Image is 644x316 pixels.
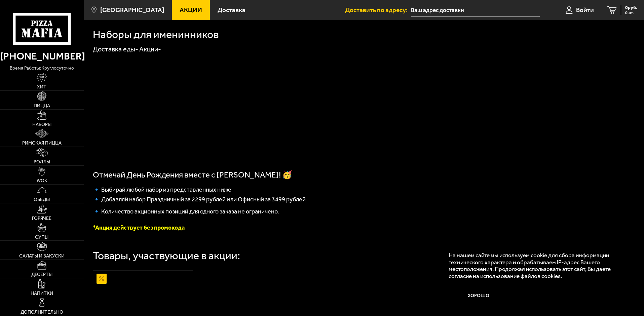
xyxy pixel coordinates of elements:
[34,197,50,202] span: Обеды
[37,179,47,183] span: WOK
[19,254,65,259] span: Салаты и закуски
[139,45,161,53] a: Акции-
[31,272,52,277] span: Десерты
[37,85,46,89] span: Хит
[180,7,202,13] span: Акции
[34,104,50,108] span: Пицца
[100,7,164,13] span: [GEOGRAPHIC_DATA]
[97,274,107,284] img: Акционный
[22,141,62,146] span: Римская пицца
[345,7,411,13] span: Доставить по адресу:
[93,196,306,203] span: 🔹 Добавляй набор Праздничный за 2299 рублей или Офисный за 3499 рублей
[32,122,51,127] span: Наборы
[449,286,509,306] button: Хорошо
[576,7,594,13] span: Войти
[218,7,245,13] span: Доставка
[411,4,540,16] input: Ваш адрес доставки
[449,252,624,280] p: На нашем сайте мы используем cookie для сбора информации технического характера и обрабатываем IP...
[34,160,50,164] span: Роллы
[625,5,637,10] span: 0 руб.
[21,310,63,315] span: Дополнительно
[93,29,219,40] h1: Наборы для именинников
[35,235,48,240] span: Супы
[93,186,231,193] span: 🔹 Выбирай любой набор из представленных ниже
[93,208,279,215] span: 🔹 Количество акционных позиций для одного заказа не ограничено.
[31,291,53,296] span: Напитки
[93,250,240,261] div: Товары, участвующие в акции:
[93,170,292,180] span: Отмечай День Рождения вместе с [PERSON_NAME]! 🥳
[625,11,637,15] span: 0 шт.
[93,224,185,231] font: *Акция действует без промокода
[93,45,138,53] a: Доставка еды-
[32,216,51,221] span: Горячее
